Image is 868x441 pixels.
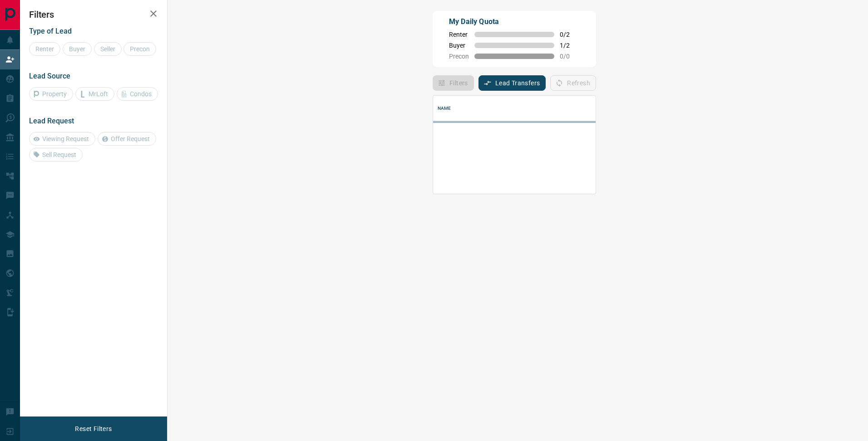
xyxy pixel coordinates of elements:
[560,42,580,49] span: 1 / 2
[560,53,580,60] span: 0 / 0
[29,9,158,20] h2: Filters
[560,31,580,38] span: 0 / 2
[69,421,118,436] button: Reset Filters
[449,53,469,60] span: Precon
[449,31,469,38] span: Renter
[29,27,72,35] span: Type of Lead
[29,72,70,80] span: Lead Source
[438,96,451,121] div: Name
[478,75,546,91] button: Lead Transfers
[433,96,751,121] div: Name
[29,117,74,125] span: Lead Request
[449,16,580,27] p: My Daily Quota
[449,42,469,49] span: Buyer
